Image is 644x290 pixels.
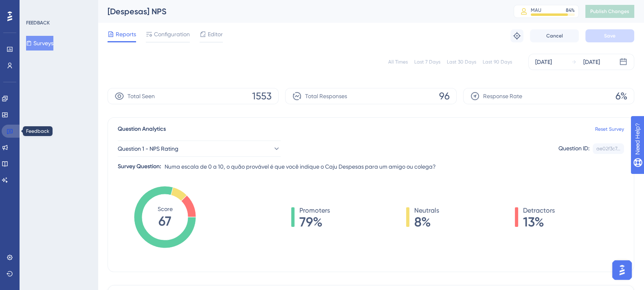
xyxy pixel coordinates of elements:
[596,145,620,152] div: ae02f3c7...
[566,7,575,13] div: 84 %
[165,162,436,171] span: Numa escala de 0 a 10, o quão provável é que você indique o Caju Despesas para um amigo ou colega?
[531,7,541,13] div: MAU
[127,91,155,101] span: Total Seen
[158,206,173,212] tspan: Score
[118,144,178,154] span: Question 1 - NPS Rating
[610,258,634,282] iframe: UserGuiding AI Assistant Launcher
[558,143,589,154] div: Question ID:
[208,29,223,39] span: Editor
[523,206,555,215] span: Detractors
[595,126,624,132] a: Reset Survey
[154,29,190,39] span: Configuration
[116,29,136,39] span: Reports
[585,29,634,42] button: Save
[583,57,600,67] div: [DATE]
[546,33,563,39] span: Cancel
[447,59,476,65] div: Last 30 Days
[535,57,552,67] div: [DATE]
[19,2,51,12] span: Need Help?
[439,90,450,103] span: 96
[590,8,629,15] span: Publish Changes
[305,91,347,101] span: Total Responses
[26,36,53,51] button: Surveys
[299,215,330,228] span: 79%
[252,90,272,103] span: 1553
[108,6,493,17] div: [Despesas] NPS
[414,206,439,215] span: Neutrals
[483,59,512,65] div: Last 90 Days
[530,29,579,42] button: Cancel
[414,215,439,228] span: 8%
[118,124,166,134] span: Question Analytics
[615,90,627,103] span: 6%
[26,20,50,26] div: FEEDBACK
[158,213,171,229] tspan: 67
[483,91,522,101] span: Response Rate
[299,206,330,215] span: Promoters
[585,5,634,18] button: Publish Changes
[604,33,615,39] span: Save
[118,141,281,157] button: Question 1 - NPS Rating
[118,162,161,171] div: Survey Question:
[388,59,408,65] div: All Times
[414,59,440,65] div: Last 7 Days
[523,215,555,228] span: 13%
